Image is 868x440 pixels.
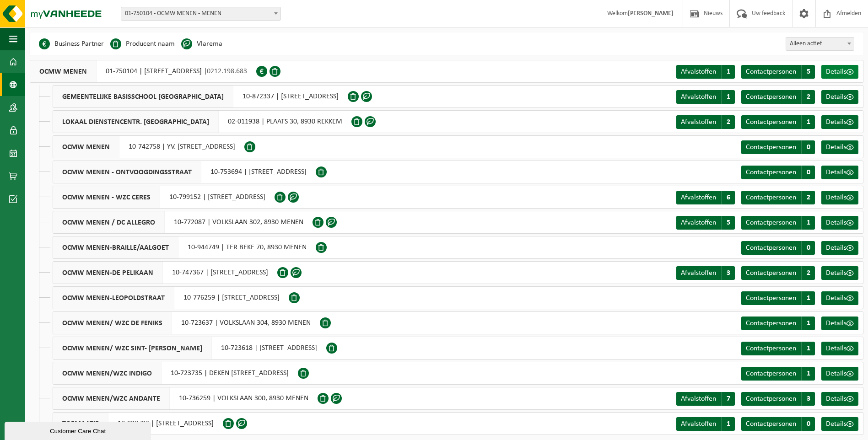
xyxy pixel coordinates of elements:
span: Afvalstoffen [681,194,716,201]
span: Contactpersonen [746,144,796,151]
a: Details [821,317,858,330]
span: OCMW MENEN/ WZC SINT- [PERSON_NAME] [53,337,212,359]
span: Contactpersonen [746,320,796,327]
a: Details [821,367,858,381]
span: Details [826,194,846,201]
span: 0212.198.683 [207,68,247,75]
div: 10-776259 | [STREET_ADDRESS] [53,286,289,309]
div: 10-723618 | [STREET_ADDRESS] [53,337,326,360]
span: 1 [721,90,735,104]
a: Contactpersonen 0 [741,417,815,431]
span: OCMW MENEN - WZC CERES [53,186,160,208]
span: 5 [801,65,815,79]
span: OCMW MENEN [30,60,97,82]
span: Details [826,370,846,377]
span: 3 [721,266,735,280]
span: Contactpersonen [746,395,796,402]
span: Details [826,244,846,252]
a: Contactpersonen 2 [741,90,815,104]
span: 7 [721,392,735,406]
span: Details [826,295,846,302]
span: Afvalstoffen [681,420,716,428]
span: OCMW MENEN/ WZC DE FENIKS [53,312,172,334]
a: Afvalstoffen 1 [676,90,735,104]
a: Details [821,65,858,79]
span: Details [826,320,846,327]
div: 10-753694 | [STREET_ADDRESS] [53,161,316,183]
a: Contactpersonen 1 [741,317,815,330]
span: Details [826,93,846,101]
a: Afvalstoffen 1 [676,417,735,431]
span: 01-750104 - OCMW MENEN - MENEN [121,7,281,21]
span: OCMW MENEN/WZC INDIGO [53,362,162,384]
span: 6 [721,191,735,204]
a: Contactpersonen 2 [741,191,815,204]
a: Afvalstoffen 3 [676,266,735,280]
div: 10-799152 | [STREET_ADDRESS] [53,186,275,209]
span: 1 [801,115,815,129]
span: OCMW MENEN - ONTVOOGDINGSSTRAAT [53,161,201,183]
span: Afvalstoffen [681,269,716,277]
div: 10-944749 | TER BEKE 70, 8930 MENEN [53,236,316,259]
span: Afvalstoffen [681,395,716,402]
span: Alleen actief [786,38,854,50]
a: Contactpersonen 0 [741,166,815,179]
li: Producent naam [110,37,175,51]
span: OCMW MENEN [53,136,119,158]
span: 1 [801,342,815,355]
span: Afvalstoffen [681,93,716,101]
span: OCMW MENEN-DE PELIKAAN [53,262,163,284]
a: Contactpersonen 0 [741,241,815,255]
a: Afvalstoffen 2 [676,115,735,129]
span: 0 [801,140,815,154]
a: Contactpersonen 3 [741,392,815,406]
span: 2 [801,266,815,280]
span: LOKAAL DIENSTENCENTR. [GEOGRAPHIC_DATA] [53,111,219,133]
span: Contactpersonen [746,370,796,377]
span: 2 [721,115,735,129]
span: Details [826,219,846,226]
a: Afvalstoffen 1 [676,65,735,79]
div: 10-747367 | [STREET_ADDRESS] [53,261,277,284]
a: Details [821,216,858,230]
span: Afvalstoffen [681,118,716,126]
span: 5 [721,216,735,230]
span: Details [826,420,846,428]
span: Contactpersonen [746,269,796,277]
div: 10-872337 | [STREET_ADDRESS] [53,85,348,108]
span: Alleen actief [786,37,854,51]
span: 1 [801,317,815,330]
span: 2 [801,90,815,104]
a: Contactpersonen 0 [741,140,815,154]
span: OCMW MENEN/WZC ANDANTE [53,387,170,409]
a: Contactpersonen 1 [741,367,815,381]
span: OCMW MENEN / DC ALLEGRO [53,211,165,233]
span: Afvalstoffen [681,219,716,226]
span: 2 [801,191,815,204]
a: Details [821,191,858,204]
span: Details [826,118,846,126]
span: Details [826,68,846,75]
span: Details [826,269,846,277]
div: 10-723735 | DEKEN [STREET_ADDRESS] [53,362,298,385]
li: Vlarema [181,37,222,51]
a: Details [821,140,858,154]
a: Contactpersonen 5 [741,65,815,79]
iframe: chat widget [5,420,153,440]
span: 0 [801,166,815,179]
span: 0 [801,417,815,431]
div: 10-742758 | YV. [STREET_ADDRESS] [53,135,244,158]
span: 1 [721,65,735,79]
a: Details [821,342,858,355]
span: Contactpersonen [746,169,796,176]
span: 0 [801,241,815,255]
span: Contactpersonen [746,219,796,226]
span: Afvalstoffen [681,68,716,75]
span: 1 [801,291,815,305]
a: Details [821,392,858,406]
span: OCMW MENEN-BRAILLE/AALGOET [53,236,178,258]
span: 1 [801,367,815,381]
span: GEMEENTELIJKE BASISSCHOOL [GEOGRAPHIC_DATA] [53,86,233,107]
a: Contactpersonen 2 [741,266,815,280]
span: 3 [801,392,815,406]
